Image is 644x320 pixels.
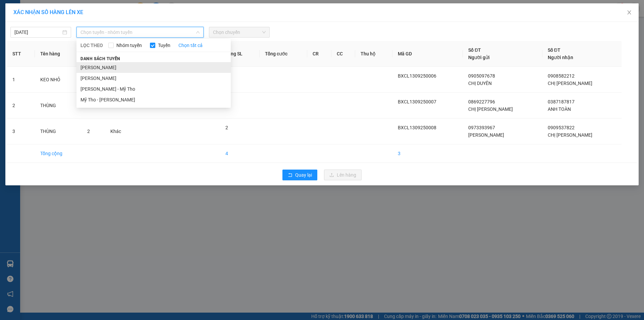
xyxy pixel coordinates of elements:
span: BXCL1309250006 [398,73,436,79]
li: [PERSON_NAME] [76,73,231,84]
th: STT [7,41,35,67]
span: Chọn chuyến [213,27,266,37]
th: CR [307,41,331,67]
td: 3 [392,144,463,163]
span: 0973393967 [468,125,495,130]
th: Tên hàng [35,41,82,67]
button: Close [620,3,639,22]
td: Khác [105,119,136,144]
div: 0869227796 [6,38,59,47]
div: CHỊ [PERSON_NAME] [6,22,59,38]
th: Tổng cước [260,41,307,67]
span: Tuyến [155,42,173,49]
span: close [627,10,632,15]
li: Mỹ Tho - [PERSON_NAME] [76,94,231,105]
div: [GEOGRAPHIC_DATA] [64,6,132,21]
span: BXCL1309250007 [398,99,436,104]
input: 12/09/2025 [14,29,61,36]
span: Quay lại [295,171,312,179]
td: THÙNG [35,119,82,144]
span: ANH TOÀN [548,106,571,112]
span: 2 [87,129,90,134]
td: Tổng cộng [35,144,82,163]
span: Nhóm tuyến [114,42,145,49]
td: KEO NHỎ [35,67,82,93]
li: [PERSON_NAME] [76,62,231,73]
span: 0869227796 [468,99,495,104]
span: Gửi: [6,6,16,13]
span: Người nhận [548,55,573,60]
th: Tổng SL [220,41,260,67]
span: Nhận: [64,6,80,13]
span: CHỢ ÔNG BẦU [6,47,49,71]
td: 1 [7,67,35,93]
span: Danh sách tuyến [76,56,124,62]
span: Người gửi [468,55,490,60]
li: [PERSON_NAME] - Mỹ Tho [76,84,231,94]
th: CC [331,41,356,67]
div: ANH TOÀN [64,21,132,29]
span: 0909537822 [548,125,575,130]
td: 4 [220,144,260,163]
span: rollback [288,173,292,178]
td: 2 [7,93,35,119]
span: LỌC THEO [80,42,103,49]
span: 2 [225,125,228,130]
span: BXCL1309250008 [398,125,436,130]
span: 0905097678 [468,73,495,79]
span: Chọn tuyến - nhóm tuyến [80,27,200,37]
button: uploadLên hàng [324,170,362,180]
span: 0387187817 [548,99,575,104]
span: CHỊ [PERSON_NAME] [548,81,592,86]
span: CHỊ DUYÊN [468,81,492,86]
span: 0908582212 [548,73,575,79]
span: down [196,30,200,34]
span: Số ĐT [548,47,560,53]
td: 3 [7,119,35,144]
a: Chọn tất cả [178,42,203,49]
div: 0387187817 [64,29,132,38]
span: CHỊ [PERSON_NAME] [548,132,592,138]
div: BX [PERSON_NAME] [6,6,59,22]
th: Thu hộ [355,41,392,67]
td: THÙNG [35,93,82,119]
span: [PERSON_NAME] [468,132,504,138]
span: CHỊ [PERSON_NAME] [468,106,513,112]
span: Số ĐT [468,47,481,53]
span: XÁC NHẬN SỐ HÀNG LÊN XE [13,9,83,15]
th: Mã GD [392,41,463,67]
button: rollbackQuay lại [282,170,317,180]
